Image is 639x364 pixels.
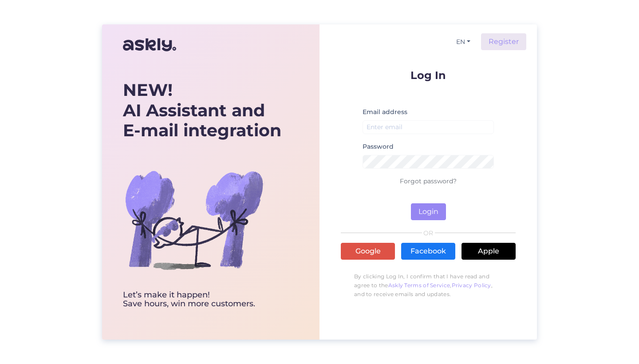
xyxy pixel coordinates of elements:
[363,120,494,134] input: Enter email
[453,36,474,48] button: EN
[341,243,395,260] a: Google
[363,107,407,117] label: Email address
[452,282,491,289] a: Privacy Policy
[400,177,457,185] a: Forgot password?
[123,149,265,291] img: bg-askly
[123,80,281,141] div: AI Assistant and E-mail integration
[123,291,281,309] div: Let’s make it happen! Save hours, win more customers.
[461,243,516,260] a: Apple
[363,142,394,151] label: Password
[123,34,176,55] img: Askly
[422,230,435,236] span: OR
[341,70,516,81] p: Log In
[123,79,173,100] b: NEW!
[388,282,450,289] a: Askly Terms of Service
[481,33,526,50] a: Register
[401,243,455,260] a: Facebook
[341,268,516,303] p: By clicking Log In, I confirm that I have read and agree to the , , and to receive emails and upd...
[411,203,446,220] button: Login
